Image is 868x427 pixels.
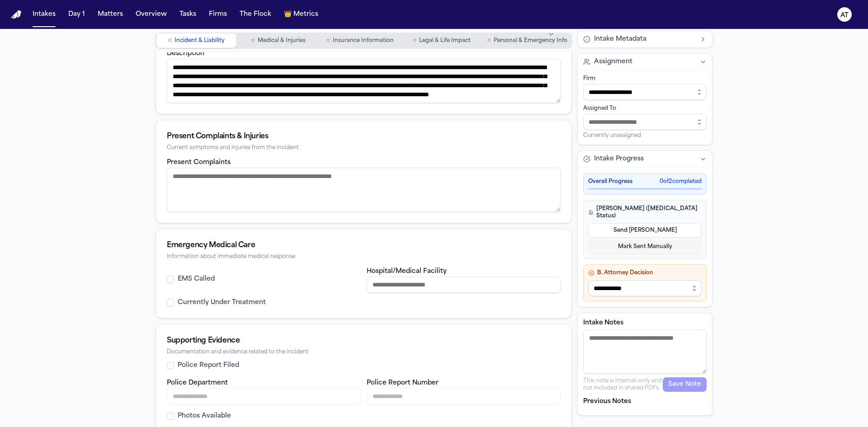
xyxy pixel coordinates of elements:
[11,10,22,19] img: Finch Logo
[583,84,707,100] input: Select firm
[588,269,702,277] h4: B. Attorney Decision
[594,57,632,66] span: Assignment
[578,151,712,167] button: Intake Progress
[402,33,482,48] button: Go to Legal & Life Impact
[29,6,59,23] button: Intakes
[167,145,561,151] div: Current symptoms and injuries from the incident
[251,36,255,45] span: ○
[578,54,712,70] button: Assignment
[594,35,646,44] span: Intake Metadata
[588,178,632,185] span: Overall Progress
[320,33,400,48] button: Go to Insurance Information
[178,412,231,421] label: Photos Available
[367,268,447,275] label: Hospital/Medical Facility
[167,380,228,386] label: Police Department
[132,6,170,23] button: Overview
[167,253,561,260] div: Information about immediate medical response
[178,298,266,307] label: Currently Under Treatment
[167,59,561,103] textarea: Incident description
[168,36,172,45] span: ○
[487,36,491,45] span: ○
[280,6,322,23] button: crownMetrics
[326,36,330,45] span: ○
[588,239,702,254] button: Mark Sent Manually
[167,168,561,212] textarea: Present complaints
[167,388,361,404] input: Police department
[583,319,707,328] label: Intake Notes
[167,335,561,346] div: Supporting Evidence
[167,349,561,356] div: Documentation and evidence related to the incident
[419,37,471,44] span: Legal & Life Impact
[660,178,702,185] span: 0 of 2 completed
[367,277,561,293] input: Hospital or medical facility
[583,114,707,130] input: Assign to staff member
[583,132,641,139] span: Currently unassigned
[167,50,204,57] label: Description
[178,275,215,284] label: EMS Called
[494,37,567,44] span: Personal & Emergency Info
[578,31,712,47] button: Intake Metadata
[583,397,707,406] p: Previous Notes
[175,37,225,44] span: Incident & Liability
[156,33,236,48] button: Go to Incident & Liability
[167,159,231,166] label: Present Complaints
[11,10,22,19] a: Home
[176,6,200,23] button: Tasks
[588,205,702,220] h4: [PERSON_NAME] ([MEDICAL_DATA] Status)
[367,388,561,404] input: Police report number
[167,240,561,251] div: Emergency Medical Care
[236,6,275,23] button: The Flock
[238,33,318,48] button: Go to Medical & Injuries
[94,6,127,23] button: Matters
[65,6,89,23] button: Day 1
[178,361,239,370] label: Police Report Filed
[583,75,707,82] div: Firm
[167,131,561,142] div: Present Complaints & Injuries
[333,37,394,44] span: Insurance Information
[583,105,707,112] div: Assigned To
[583,329,707,374] textarea: Intake notes
[205,6,231,23] button: Firms
[588,223,702,238] button: Send [PERSON_NAME]
[484,33,571,48] button: Go to Personal & Emergency Info
[413,36,416,45] span: ○
[594,155,644,164] span: Intake Progress
[367,380,439,386] label: Police Report Number
[583,377,663,392] p: This note is internal-only and not included in shared PDFs.
[258,37,306,44] span: Medical & Injuries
